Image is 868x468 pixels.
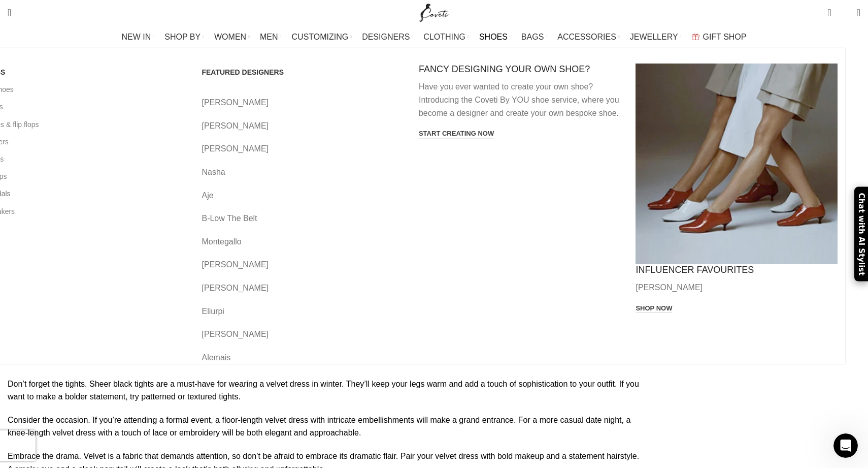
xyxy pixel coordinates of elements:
[557,27,620,47] a: ACCESSORIES
[630,32,678,42] span: JEWELLERY
[202,189,404,202] a: Aje
[214,32,246,42] span: WOMEN
[8,378,644,403] p: Don’t forget the tights. Sheer black tights are a must-have for wearing a velvet dress in winter....
[839,3,849,23] div: My Wishlist
[521,27,547,47] a: BAGS
[202,235,404,248] a: Montegallo
[122,27,155,47] a: NEW IN
[419,80,621,119] p: Have you ever wanted to create your own shoe? Introducing the Coveti By YOU shoe service, where y...
[202,212,404,225] a: B-Low The Belt
[202,96,404,109] a: [PERSON_NAME]
[630,27,682,47] a: JEWELLERY
[419,130,494,139] a: Start creating now
[636,264,838,276] h4: INFLUENCER FAVOURITES
[122,32,151,42] span: NEW IN
[164,27,204,47] a: SHOP BY
[164,32,201,42] span: SHOP BY
[202,282,404,295] a: [PERSON_NAME]
[260,32,278,42] span: MEN
[362,27,413,47] a: DESIGNERS
[423,32,465,42] span: CLOTHING
[202,119,404,133] a: [PERSON_NAME]
[822,3,836,23] a: 0
[828,5,836,13] span: 0
[202,142,404,155] a: [PERSON_NAME]
[692,34,699,40] img: GiftBag
[214,27,250,47] a: WOMEN
[362,32,410,42] span: DESIGNERS
[636,281,838,294] p: [PERSON_NAME]
[419,64,621,75] h4: FANCY DESIGNING YOUR OWN SHOE?
[833,433,858,458] iframe: Intercom live chat
[692,27,747,47] a: GIFT SHOP
[202,305,404,318] a: Eliurpi
[841,10,849,18] span: 0
[703,32,747,42] span: GIFT SHOP
[202,328,404,341] a: [PERSON_NAME]
[521,32,544,42] span: BAGS
[202,68,284,77] span: FEATURED DESIGNERS
[636,304,672,314] a: Shop now
[202,258,404,271] a: [PERSON_NAME]
[8,414,644,440] p: Consider the occasion. If you’re attending a formal event, a floor-length velvet dress with intri...
[3,3,16,23] a: Search
[557,32,616,42] span: ACCESSORIES
[479,32,508,42] span: SHOES
[479,27,511,47] a: SHOES
[3,27,865,47] div: Main navigation
[417,8,451,16] a: Site logo
[636,64,838,264] a: Banner link
[292,32,349,42] span: CUSTOMIZING
[423,27,469,47] a: CLOTHING
[202,166,404,179] a: Nasha
[260,27,281,47] a: MEN
[292,27,352,47] a: CUSTOMIZING
[202,351,404,364] a: Alemais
